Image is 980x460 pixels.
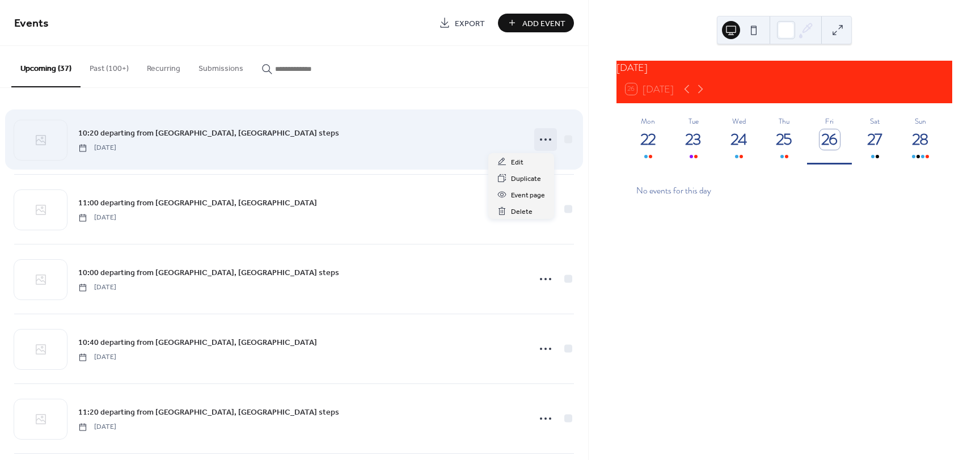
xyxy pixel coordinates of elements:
div: Sat [856,116,894,126]
span: [DATE] [78,143,116,153]
span: 10:40 departing from [GEOGRAPHIC_DATA], [GEOGRAPHIC_DATA] [78,337,317,349]
span: 10:00 departing from [GEOGRAPHIC_DATA], [GEOGRAPHIC_DATA] steps [78,267,339,279]
span: Duplicate [511,173,541,185]
span: [DATE] [78,352,116,362]
span: 11:20 departing from [GEOGRAPHIC_DATA], [GEOGRAPHIC_DATA] steps [78,407,339,419]
button: Submissions [189,46,252,86]
div: Sun [901,116,940,126]
button: Fri26 [807,110,852,164]
div: Wed [720,116,758,126]
span: 11:00 departing from [GEOGRAPHIC_DATA], [GEOGRAPHIC_DATA] [78,197,317,209]
span: 10:20 departing from [GEOGRAPHIC_DATA], [GEOGRAPHIC_DATA] steps [78,128,339,140]
div: Tue [674,116,713,126]
div: [DATE] [616,61,952,75]
a: 10:40 departing from [GEOGRAPHIC_DATA], [GEOGRAPHIC_DATA] [78,336,317,349]
div: 22 [638,129,658,150]
button: Sat27 [852,110,898,164]
span: [DATE] [78,213,116,223]
div: 25 [774,129,795,150]
span: Delete [511,206,533,218]
button: Tue23 [671,110,716,164]
button: Recurring [138,46,189,86]
a: 10:20 departing from [GEOGRAPHIC_DATA], [GEOGRAPHIC_DATA] steps [78,126,339,140]
button: Wed24 [716,110,762,164]
span: Events [14,12,49,35]
div: Mon [629,116,668,126]
span: Edit [511,157,523,168]
a: 11:00 departing from [GEOGRAPHIC_DATA], [GEOGRAPHIC_DATA] [78,196,317,209]
div: 28 [910,129,931,150]
div: 23 [683,129,704,150]
div: 24 [729,129,749,150]
span: Add Event [522,18,565,29]
div: No events for this day [627,176,942,205]
button: Thu25 [762,110,807,164]
div: Fri [810,116,849,126]
a: 11:20 departing from [GEOGRAPHIC_DATA], [GEOGRAPHIC_DATA] steps [78,406,339,419]
button: Sun28 [898,110,943,164]
span: Event page [511,189,545,201]
button: Upcoming (37) [11,46,81,87]
button: Add Event [498,14,574,32]
span: [DATE] [78,282,116,293]
button: Mon22 [626,110,671,164]
a: Export [430,14,493,32]
button: Past (100+) [81,46,138,86]
div: 26 [820,129,840,150]
a: 10:00 departing from [GEOGRAPHIC_DATA], [GEOGRAPHIC_DATA] steps [78,266,339,279]
span: [DATE] [78,422,116,432]
div: Thu [765,116,804,126]
span: Export [455,18,485,29]
div: 27 [865,129,885,150]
